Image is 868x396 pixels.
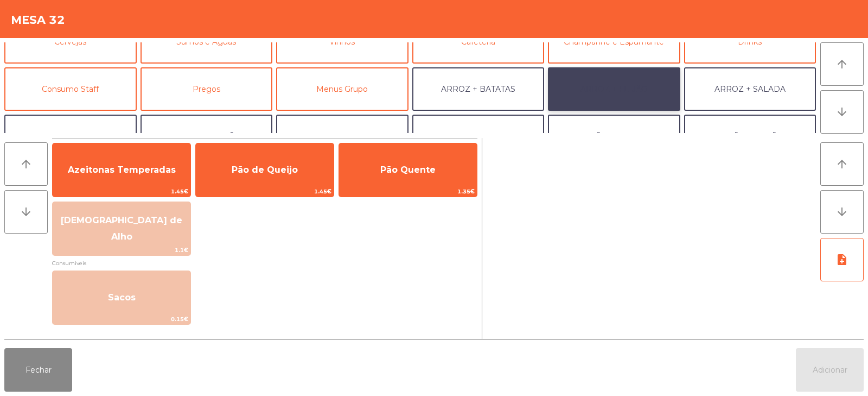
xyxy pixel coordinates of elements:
button: arrow_downward [4,190,48,234]
i: arrow_downward [835,105,848,118]
span: 1.35€ [339,186,477,197]
span: 1.45€ [53,186,190,197]
button: arrow_downward [820,190,864,234]
button: Pregos [141,67,273,111]
span: 1.45€ [196,186,334,197]
span: 0.15€ [53,314,190,324]
button: arrow_upward [4,142,48,186]
button: BATATA + FEIJÃO [141,115,273,158]
button: ARROZ + FEIJÃO [548,67,680,111]
button: BATATA + SALADA [276,115,409,158]
span: [DEMOGRAPHIC_DATA] de Alho [61,215,182,242]
button: Fechar [4,348,72,392]
button: Menus Grupo [276,67,409,111]
i: arrow_downward [835,205,848,218]
span: Pão de Queijo [232,165,298,175]
button: ARROZ + BATATAS [412,67,545,111]
button: ARROZ + ARROZ [4,115,137,158]
button: Consumo Staff [4,67,137,111]
i: arrow_upward [835,158,848,171]
i: arrow_upward [835,58,848,71]
span: Azeitonas Temperadas [68,165,176,175]
i: arrow_downward [20,205,33,218]
h4: Mesa 32 [11,12,65,28]
button: note_add [820,238,864,281]
button: FEIJÃO + FEIJÃO [684,115,816,158]
span: Pão Quente [380,165,436,175]
span: Consumiveis [52,258,477,268]
i: note_add [835,253,848,266]
span: 1.1€ [53,245,190,255]
i: arrow_upward [20,158,33,171]
button: ARROZ + SALADA [684,67,816,111]
button: FEIJÃO + SALADA [548,115,680,158]
button: arrow_upward [820,42,864,86]
button: arrow_upward [820,142,864,186]
button: arrow_downward [820,90,864,134]
span: Sacos [108,292,136,303]
button: BATATA + BATATA [412,115,545,158]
